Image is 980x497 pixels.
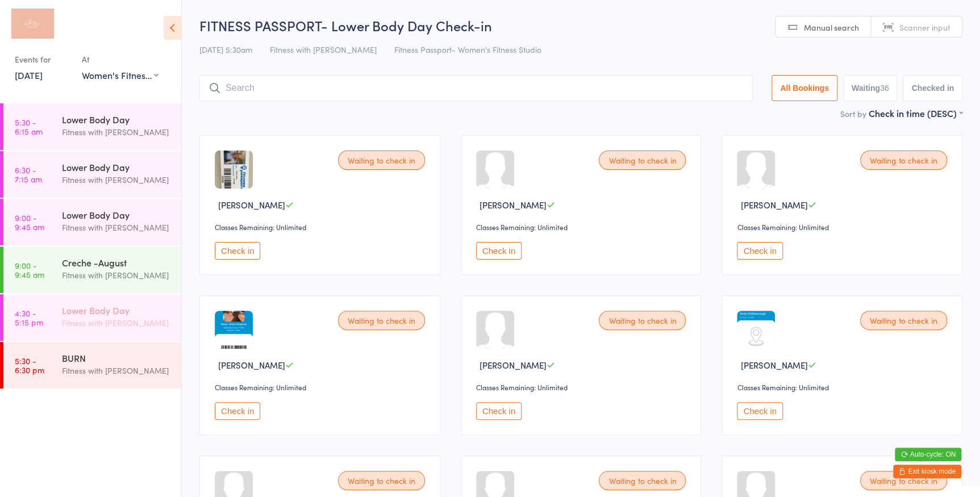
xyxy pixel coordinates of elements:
[15,69,43,81] a: [DATE]
[215,402,260,420] button: Check in
[62,269,172,282] div: Fitness with [PERSON_NAME]
[62,352,172,364] div: BURN
[737,382,950,392] div: Classes Remaining: Unlimited
[394,44,541,55] span: Fitness Passport- Women's Fitness Studio
[218,359,285,371] span: [PERSON_NAME]
[215,382,428,392] div: Classes Remaining: Unlimited
[62,173,172,186] div: Fitness with [PERSON_NAME]
[476,402,522,420] button: Check in
[737,402,782,420] button: Check in
[737,222,950,232] div: Classes Remaining: Unlimited
[599,471,686,490] div: Waiting to check in
[899,22,950,33] span: Scanner input
[476,382,690,392] div: Classes Remaining: Unlimited
[270,44,377,55] span: Fitness with [PERSON_NAME]
[843,75,898,101] button: Waiting36
[62,126,172,139] div: Fitness with [PERSON_NAME]
[15,118,43,136] time: 5:30 - 6:15 am
[215,151,253,189] img: image1636519314.png
[199,44,252,55] span: [DATE] 5:30am
[599,311,686,330] div: Waiting to check in
[840,108,866,119] label: Sort by
[740,359,807,371] span: [PERSON_NAME]
[215,242,260,260] button: Check in
[62,221,172,234] div: Fitness with [PERSON_NAME]
[62,364,172,377] div: Fitness with [PERSON_NAME]
[880,83,889,93] div: 36
[15,356,44,374] time: 5:30 - 6:30 pm
[869,107,962,119] div: Check in time (DESC)
[903,75,962,101] button: Checked in
[62,113,172,126] div: Lower Body Day
[62,304,172,316] div: Lower Body Day
[772,75,837,101] button: All Bookings
[860,471,947,490] div: Waiting to check in
[479,199,547,211] span: [PERSON_NAME]
[737,311,775,349] img: image1740521983.png
[338,311,425,330] div: Waiting to check in
[199,75,753,101] input: Search
[476,222,690,232] div: Classes Remaining: Unlimited
[3,247,181,293] a: 9:00 -9:45 amCreche -AugustFitness with [PERSON_NAME]
[62,256,172,269] div: Creche -August
[82,69,159,81] div: Women's Fitness Studio- [STREET_ADDRESS]
[599,151,686,170] div: Waiting to check in
[860,311,947,330] div: Waiting to check in
[737,242,782,260] button: Check in
[338,471,425,490] div: Waiting to check in
[3,103,181,150] a: 5:30 -6:15 amLower Body DayFitness with [PERSON_NAME]
[199,16,962,35] h2: FITNESS PASSPORT- Lower Body Day Check-in
[15,213,44,231] time: 9:00 - 9:45 am
[62,316,172,329] div: Fitness with [PERSON_NAME]
[215,311,253,349] img: image1741738383.png
[3,199,181,245] a: 9:00 -9:45 amLower Body DayFitness with [PERSON_NAME]
[15,261,44,279] time: 9:00 - 9:45 am
[11,9,54,39] img: Fitness with Zoe
[476,242,522,260] button: Check in
[740,199,807,211] span: [PERSON_NAME]
[15,50,70,69] div: Events for
[62,208,172,221] div: Lower Body Day
[895,448,961,461] button: Auto-cycle: ON
[804,22,859,33] span: Manual search
[82,50,159,69] div: At
[3,294,181,341] a: 4:30 -5:15 pmLower Body DayFitness with [PERSON_NAME]
[3,342,181,389] a: 5:30 -6:30 pmBURNFitness with [PERSON_NAME]
[479,359,547,371] span: [PERSON_NAME]
[215,222,428,232] div: Classes Remaining: Unlimited
[338,151,425,170] div: Waiting to check in
[860,151,947,170] div: Waiting to check in
[218,199,285,211] span: [PERSON_NAME]
[15,165,42,183] time: 6:30 - 7:15 am
[62,161,172,173] div: Lower Body Day
[15,308,43,327] time: 4:30 - 5:15 pm
[893,465,961,478] button: Exit kiosk mode
[3,151,181,198] a: 6:30 -7:15 amLower Body DayFitness with [PERSON_NAME]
